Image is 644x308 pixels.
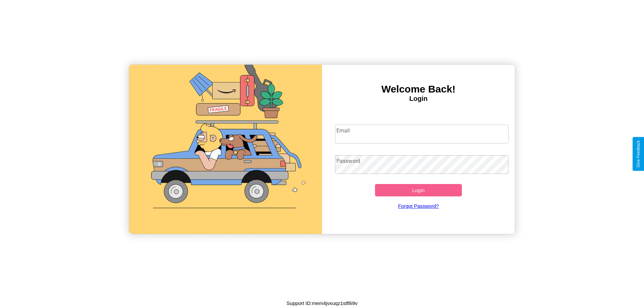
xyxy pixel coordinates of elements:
[286,299,358,308] p: Support ID: mem4jvxuqz1stf8i9v
[322,95,515,103] h4: Login
[322,83,515,95] h3: Welcome Back!
[375,184,462,196] button: Login
[129,65,322,234] img: gif
[636,140,641,168] div: Give Feedback
[332,196,505,215] a: Forgot Password?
